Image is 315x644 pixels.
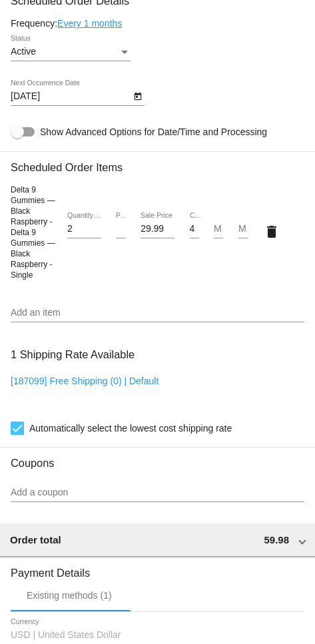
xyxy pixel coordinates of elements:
span: Order total [10,534,61,545]
span: Delta 9 Gummies — Black Raspberry - Delta 9 Gummies — Black Raspberry - Single [11,185,55,280]
div: Existing methods (1) [27,590,112,601]
h3: Coupons [11,447,304,470]
input: Price [116,224,125,234]
button: Open calendar [131,89,145,103]
input: Max Cycles [238,224,248,234]
input: Cycles [190,224,199,234]
span: Show Advanced Options for Date/Time and Processing [40,125,267,139]
input: Add a coupon [11,487,304,498]
span: Active [11,46,36,57]
h3: Scheduled Order Items [11,151,304,174]
input: Next Occurrence Date [11,91,131,102]
input: Min Cycles [214,224,223,234]
mat-icon: delete [264,224,280,240]
span: USD | United States Dollar [11,629,121,640]
span: 59.98 [264,534,289,545]
h3: Payment Details [11,557,304,579]
h3: 1 Shipping Rate Available [11,340,135,369]
input: Quantity (In Stock: 192) [67,224,101,234]
input: Add an item [11,308,304,318]
a: Every 1 months [57,18,122,29]
div: Frequency: [11,18,304,29]
a: [187099] Free Shipping (0) | Default [11,376,158,386]
mat-select: Status [11,47,131,57]
input: Sale Price [141,224,174,234]
span: Automatically select the lowest cost shipping rate [29,420,232,436]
